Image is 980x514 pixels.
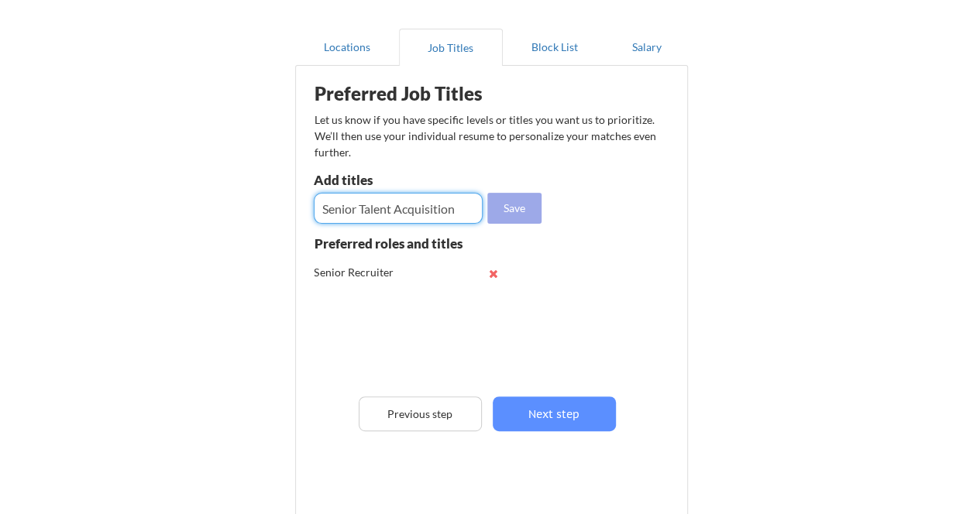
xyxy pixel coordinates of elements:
[315,265,416,280] div: Senior Recruiter
[359,396,482,431] button: Previous step
[315,111,658,160] div: Let us know if you have specific levels or titles you want us to prioritize. We’ll then use your ...
[503,29,607,66] button: Block List
[315,237,483,250] div: Preferred roles and titles
[314,193,483,224] input: E.g. Senior Product Manager
[295,29,399,66] button: Locations
[607,29,688,66] button: Salary
[487,193,542,224] button: Save
[493,396,616,431] button: Next step
[315,84,511,103] div: Preferred Job Titles
[399,29,503,66] button: Job Titles
[314,173,479,187] div: Add titles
